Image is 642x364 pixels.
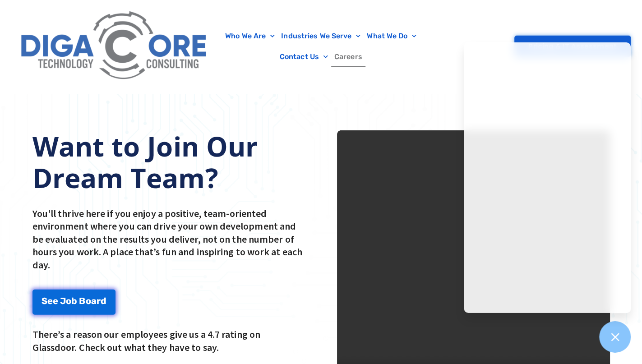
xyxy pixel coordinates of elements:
a: Careers [331,46,365,67]
a: See Job Board [32,290,115,315]
span: e [47,296,53,305]
a: Who We Are [222,26,278,46]
span: B [79,296,85,305]
span: o [85,296,91,305]
p: You'll thrive here if you enjoy a positive, team-oriented environment where you can drive your ow... [32,207,305,272]
h2: Want to Join Our Dream Team? [32,130,305,194]
a: Pricing & IT Assessment [514,36,630,57]
span: a [91,296,97,305]
a: Industries We Serve [278,26,364,46]
nav: Menu [218,26,425,67]
span: d [101,296,106,305]
span: S [42,296,47,305]
span: J [60,296,66,305]
span: e [53,296,58,305]
p: There’s a reason our employees give us a 4.7 rating on Glassdoor. Check out what they have to say. [32,328,305,354]
span: r [97,296,101,305]
iframe: Chatgenie Messenger [464,42,631,313]
span: b [71,296,77,305]
img: Digacore Logo [16,5,213,88]
a: What We Do [364,26,420,46]
a: Contact Us [277,46,331,67]
span: o [66,296,71,305]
